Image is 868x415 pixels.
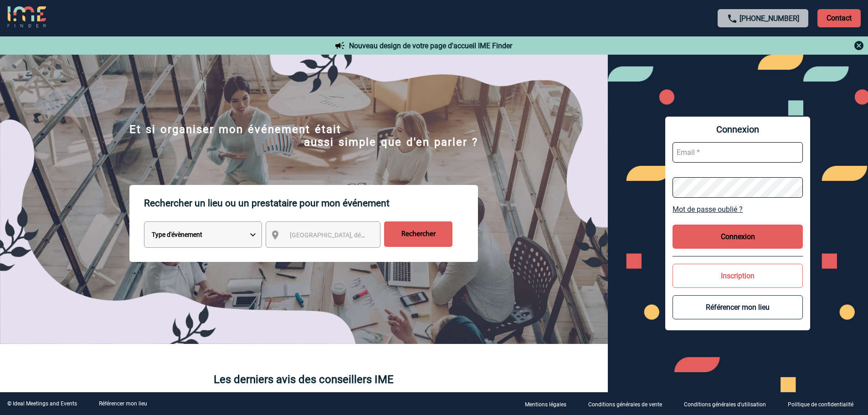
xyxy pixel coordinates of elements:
span: Connexion [673,124,803,135]
p: Conditions générales de vente [588,401,662,408]
p: Conditions générales d'utilisation [684,401,766,408]
p: Rechercher un lieu ou un prestataire pour mon événement [144,185,478,221]
a: Mot de passe oublié ? [673,205,803,214]
input: Email * [673,142,803,163]
img: call-24-px.png [727,13,738,24]
input: Rechercher [384,221,452,247]
a: Mentions légales [518,400,581,408]
button: Inscription [673,264,803,288]
div: © Ideal Meetings and Events [7,400,77,407]
a: Référencer mon lieu [99,400,147,407]
button: Connexion [673,225,803,249]
button: Référencer mon lieu [673,295,803,319]
a: [PHONE_NUMBER] [740,14,799,23]
span: [GEOGRAPHIC_DATA], département, région... [290,231,416,239]
p: Mentions légales [525,401,566,408]
p: Politique de confidentialité [788,401,853,408]
a: Conditions générales d'utilisation [677,400,781,408]
a: Politique de confidentialité [781,400,868,408]
p: Contact [817,9,861,27]
a: Conditions générales de vente [581,400,677,408]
